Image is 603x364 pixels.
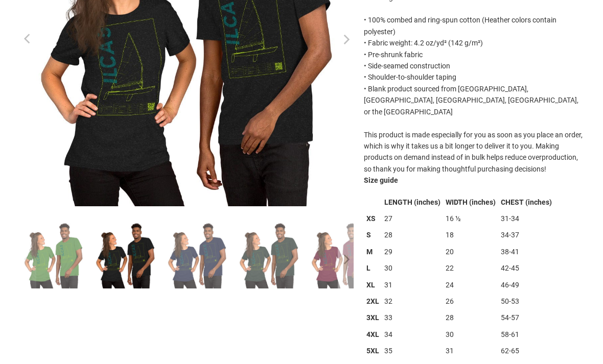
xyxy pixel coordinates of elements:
strong: Size guide [364,176,398,184]
td: 28 [382,227,443,243]
td: 31 [382,277,443,293]
td: 50-53 [498,293,554,309]
strong: 2XL [366,297,379,305]
td: 24 [443,277,498,293]
td: 62-65 [498,343,554,359]
td: 30 [382,260,443,276]
td: 38-41 [498,244,554,260]
strong: WIDTH (inches) [446,198,496,206]
td: 31 [443,343,498,359]
img: Boatbranding Leaf / S Unisex t-shirt ILCA 5 / Laser Radial Sailing-Gift Regatta Yacht Sailing-Lif... [20,222,87,288]
td: 18 [443,227,498,243]
td: 20 [443,244,498,260]
strong: 4XL [366,330,379,338]
strong: L [366,264,370,272]
td: 58-61 [498,326,554,343]
button: Next [338,222,354,297]
td: 22 [443,260,498,276]
td: 32 [382,293,443,309]
td: 35 [382,343,443,359]
td: 34 [382,326,443,343]
strong: 3XL [366,313,379,322]
img: Boatbranding Navy / XS Unisex t-shirt ILCA 5 / Laser Radial Sailing-Gift Regatta Yacht Sailing-Li... [164,222,231,288]
td: 16 ½ [443,210,498,227]
td: 26 [443,293,498,309]
td: 42-45 [498,260,554,276]
td: 27 [382,210,443,227]
td: 28 [443,309,498,326]
strong: CHEST (inches) [501,198,552,206]
img: Boatbranding Black Heather / XS Unisex t-shirt ILCA 5 / Laser Radial Sailing-Gift Regatta Yacht S... [92,222,159,288]
td: 34-37 [498,227,554,243]
td: 46-49 [498,277,554,293]
td: 30 [443,326,498,343]
img: Boatbranding Maroon / XS Unisex t-shirt ILCA 5 / Laser Radial Sailing-Gift Regatta Yacht Sailing-... [308,222,375,288]
strong: 5XL [366,347,379,355]
strong: M [366,248,373,256]
strong: LENGTH (inches) [384,198,440,206]
button: Previous [20,222,36,297]
img: Boatbranding Heather Forest / S Unisex t-shirt ILCA 5 / Laser Radial Sailing-Gift Regatta Yacht S... [236,222,303,288]
td: 54-57 [498,309,554,326]
strong: XS [366,214,376,223]
td: 29 [382,244,443,260]
td: 33 [382,309,443,326]
strong: S [366,231,371,239]
td: 31-34 [498,210,554,227]
strong: XL [366,281,375,289]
